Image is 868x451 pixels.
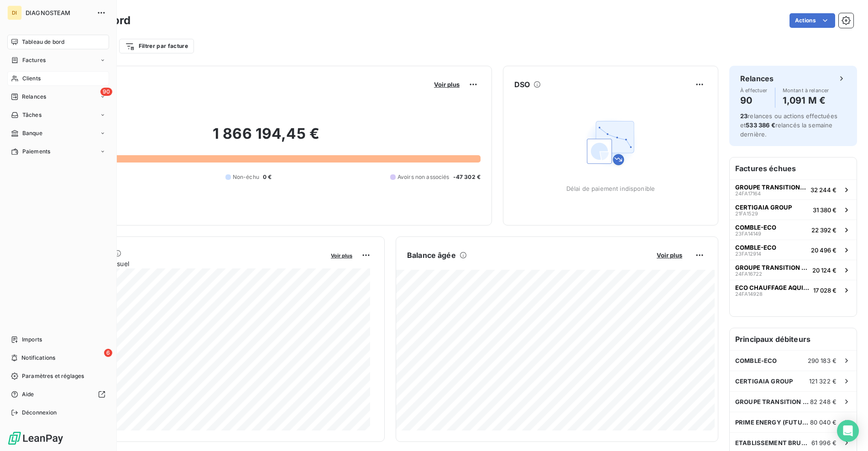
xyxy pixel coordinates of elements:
button: Voir plus [328,251,355,259]
button: Filtrer par facture [119,39,194,53]
span: ETABLISSEMENT BRUNET [735,439,811,446]
span: 90 [100,88,112,96]
button: Actions [790,13,835,28]
span: Voir plus [331,252,352,259]
span: 24FA17164 [735,191,761,196]
span: 17 028 € [813,287,837,294]
a: Aide [7,387,109,402]
span: ECO CHAUFFAGE AQUITAINE [735,284,810,291]
h6: DSO [514,79,530,90]
span: 22 392 € [811,226,837,234]
span: 80 040 € [810,419,837,426]
span: Aide [22,390,34,399]
span: relances ou actions effectuées et relancés la semaine dernière. [740,112,837,138]
h4: 1,091 M € [783,93,829,108]
span: Paiements [22,147,50,156]
span: CERTIGAIA GROUP [735,204,792,211]
span: Non-échu [233,173,259,181]
span: 23FA12914 [735,251,761,257]
span: 6 [104,349,112,357]
button: Voir plus [654,251,685,259]
span: 290 183 € [808,357,837,364]
span: PRIME ENERGY (FUTUR ENERGY) [735,419,810,426]
span: 533 386 € [746,121,775,129]
span: Relances [22,93,46,101]
span: 32 244 € [810,186,837,194]
span: 20 124 € [812,267,837,274]
button: Voir plus [431,80,462,89]
span: GROUPE TRANSITION ENERGIE [735,398,810,405]
span: COMBLE-ECO [735,224,776,231]
span: Voir plus [434,81,460,88]
span: 20 496 € [811,246,837,254]
span: 82 248 € [810,398,837,405]
span: Montant à relancer [783,88,829,93]
button: COMBLE-ECO23FA1291420 496 € [730,240,857,260]
span: 23 [740,112,748,120]
span: Factures [22,56,46,64]
button: CERTIGAIA GROUP21FA152931 380 € [730,199,857,220]
span: Avoirs non associés [397,173,450,181]
h2: 1 866 194,45 € [52,125,481,152]
span: GROUPE TRANSITION ENERGIE [735,264,809,271]
span: Imports [22,336,42,344]
h6: Relances [740,73,774,84]
span: Tableau de bord [22,38,64,46]
h6: Principaux débiteurs [730,328,857,350]
span: Tâches [22,111,42,119]
span: À effectuer [740,88,768,93]
span: 24FA16722 [735,271,762,277]
span: COMBLE-ECO [735,357,777,364]
span: DIAGNOSTEAM [26,9,91,16]
span: COMBLE-ECO [735,244,776,251]
button: COMBLE-ECO23FA1414922 392 € [730,220,857,240]
span: Voir plus [657,252,682,259]
img: Logo LeanPay [7,431,64,446]
div: Open Intercom Messenger [837,420,859,442]
span: -47 302 € [453,173,481,181]
span: CERTIGAIA GROUP [735,378,793,385]
span: Banque [22,129,42,137]
span: 24FA14928 [735,291,763,297]
button: ECO CHAUFFAGE AQUITAINE24FA1492817 028 € [730,280,857,300]
h4: 90 [740,93,768,108]
span: 61 996 € [811,439,837,446]
span: 121 322 € [809,378,837,385]
button: GROUPE TRANSITION ENERGIE24FA1716432 244 € [730,179,857,199]
div: DI [7,5,22,20]
span: Clients [22,74,41,83]
span: Chiffre d'affaires mensuel [52,259,324,268]
h6: Balance âgée [407,250,456,261]
img: Empty state [581,114,640,172]
span: 0 € [263,173,272,181]
span: 23FA14149 [735,231,761,236]
span: GROUPE TRANSITION ENERGIE [735,184,807,191]
span: Délai de paiement indisponible [566,185,655,192]
h6: Factures échues [730,157,857,179]
button: GROUPE TRANSITION ENERGIE24FA1672220 124 € [730,260,857,280]
span: 21FA1529 [735,211,758,216]
span: 31 380 € [813,206,837,214]
span: Paramètres et réglages [22,372,84,380]
span: Notifications [21,354,55,362]
span: Déconnexion [22,409,57,417]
